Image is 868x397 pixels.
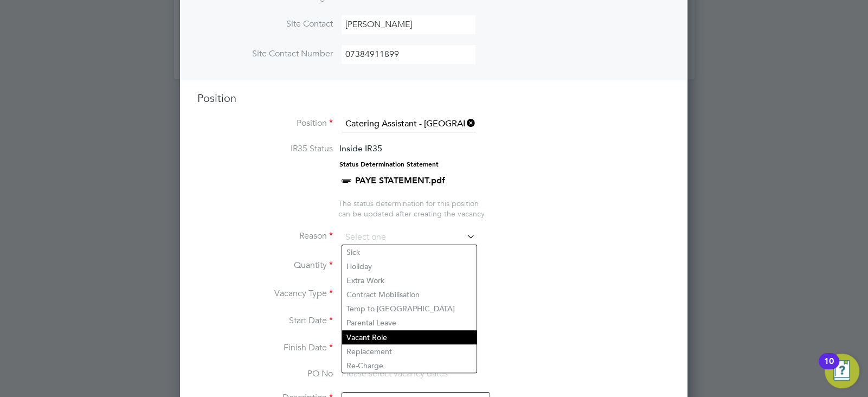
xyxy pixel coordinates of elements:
[197,118,333,129] label: Position
[197,342,333,354] label: Finish Date
[342,259,477,273] li: Holiday
[342,368,448,379] span: Please select vacancy dates
[197,48,333,60] label: Site Contact Number
[339,161,439,168] strong: Status Determination Statement
[342,316,477,330] li: Parental Leave
[342,330,477,344] li: Vacant Role
[197,18,333,30] label: Site Contact
[342,287,477,302] li: Contract Mobilisation
[824,361,834,375] div: 10
[197,143,333,155] label: IR35 Status
[342,358,477,373] li: Re-Charge
[342,273,477,287] li: Extra Work
[342,229,475,246] input: Select one
[197,368,333,380] label: PO No
[342,344,477,358] li: Replacement
[197,260,333,271] label: Quantity
[355,175,445,185] a: PAYE STATEMENT.pdf
[197,315,333,326] label: Start Date
[342,116,475,132] input: Search for...
[197,91,670,105] h3: Position
[825,354,859,388] button: Open Resource Center, 10 new notifications
[197,288,333,299] label: Vacancy Type
[197,230,333,242] label: Reason
[339,143,382,153] span: Inside IR35
[338,198,485,218] span: The status determination for this position can be updated after creating the vacancy
[342,245,477,259] li: Sick
[342,302,477,316] li: Temp to [GEOGRAPHIC_DATA]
